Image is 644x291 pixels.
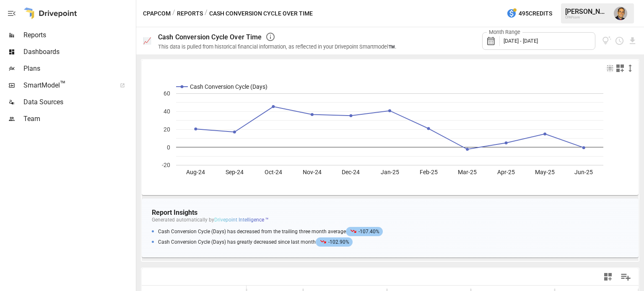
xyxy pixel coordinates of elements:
[186,169,205,175] text: Aug-24
[23,114,134,124] span: Team
[574,169,593,175] text: Jun-25
[535,169,555,175] text: May-25
[346,227,383,236] span: -107.40%
[177,8,203,19] button: Reports
[565,8,609,15] div: [PERSON_NAME]
[609,2,632,25] button: Tom Gatto
[164,90,170,97] text: 60
[152,217,628,223] p: Generated automatically by
[616,268,635,286] button: Manage Columns
[226,169,244,175] text: Sep-24
[420,169,438,175] text: Feb-25
[519,8,552,19] span: 495 Credits
[487,28,522,36] label: Month Range
[158,33,262,41] div: Cash Conversion Cycle Over Time
[23,97,134,107] span: Data Sources
[23,47,134,57] span: Dashboards
[342,169,360,175] text: Dec-24
[172,8,175,19] div: /
[504,38,538,44] span: [DATE] - [DATE]
[503,6,556,21] button: 495Credits
[23,30,134,40] span: Reports
[265,169,282,175] text: Oct-24
[164,126,170,133] text: 20
[458,169,477,175] text: Mar-25
[565,15,609,19] div: CPAPcom
[167,144,170,151] text: 0
[190,83,267,90] text: Cash Conversion Cycle (Days)
[497,169,515,175] text: Apr-25
[214,217,269,223] span: Drivepoint Intelligence ™
[143,37,151,45] div: 📈
[162,162,170,168] text: -20
[158,44,396,50] div: This data is pulled from historical financial information, as reflected in your Drivepoint Smartm...
[303,169,322,175] text: Nov-24
[143,8,171,19] button: CPAPcom
[158,239,355,245] span: Cash Conversion Cycle (Days) has greatly decreased since last month
[142,77,633,195] svg: A chart.
[614,7,627,20] img: Tom Gatto
[381,169,399,175] text: Jan-25
[615,36,624,46] button: Schedule report
[164,108,170,115] text: 40
[60,79,66,90] span: ™
[628,36,637,46] button: Download report
[23,64,134,74] span: Plans
[316,237,353,247] span: -102.90%
[152,209,628,216] h4: Report Insights
[205,8,208,19] div: /
[158,229,385,234] span: Cash Conversion Cycle (Days) has decreased from the trailing three month average
[23,80,111,90] span: SmartModel
[602,36,612,46] button: View documentation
